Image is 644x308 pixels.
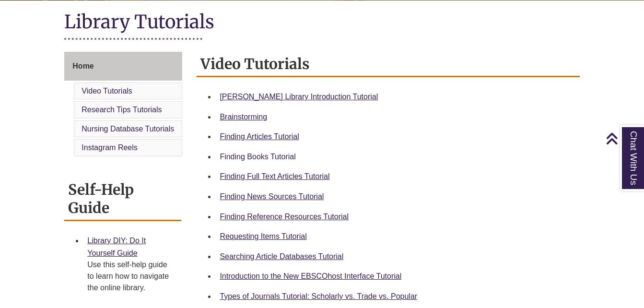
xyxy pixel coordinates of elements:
[64,178,181,221] h2: Self-Help Guide
[220,252,343,261] a: Searching Article Databases Tutorial
[220,113,267,121] a: Brainstorming
[220,213,349,221] a: Finding Reference Resources Tutorial
[220,232,306,240] a: Requesting Items Tutorial
[220,192,324,201] a: Finding News Sources Tutorial
[220,132,299,141] a: Finding Articles Tutorial
[82,106,162,114] a: Research Tips Tutorials
[197,52,579,77] h2: Video Tutorials
[220,93,378,101] a: [PERSON_NAME] Library Introduction Tutorial
[82,87,132,95] a: Video Tutorials
[82,143,138,152] a: Instagram Reels
[606,132,642,145] a: Back to Top
[64,52,182,81] a: Home
[220,172,329,180] a: Finding Full Text Articles Tutorial
[64,52,182,158] div: Guide Page Menu
[64,10,579,36] h1: Library Tutorials
[220,153,295,161] a: Finding Books Tutorial
[82,125,174,133] a: Nursing Database Tutorials
[220,292,417,300] a: Types of Journals Tutorial: Scholarly vs. Trade vs. Popular
[220,272,401,280] a: Introduction to the New EBSCOhost Interface Tutorial
[72,62,94,70] span: Home
[87,237,146,257] a: Library DIY: Do It Yourself Guide
[87,259,174,294] div: Use this self-help guide to learn how to navigate the online library.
